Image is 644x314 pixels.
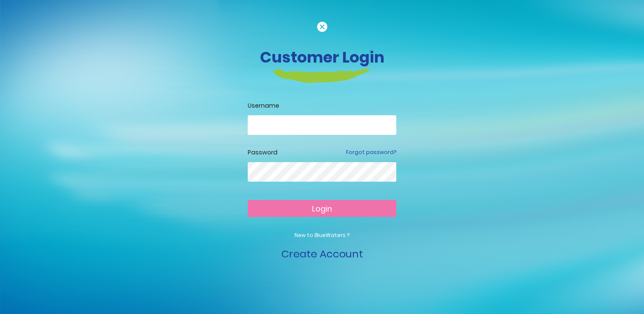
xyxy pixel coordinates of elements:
[317,22,327,32] img: cancel
[86,48,558,66] h3: Customer Login
[281,247,363,261] a: Create Account
[248,231,396,239] p: New to BlueWaters ?
[312,203,332,214] span: Login
[273,69,371,83] img: login-heading-border.png
[248,101,396,110] label: Username
[346,148,396,156] a: Forgot password?
[248,200,396,217] button: Login
[248,148,278,157] label: Password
